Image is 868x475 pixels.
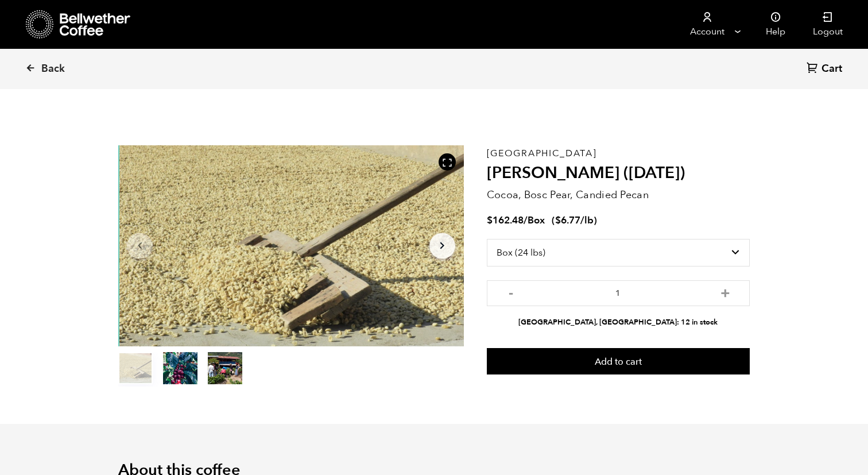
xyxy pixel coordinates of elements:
[528,214,545,227] span: Box
[807,61,845,77] a: Cart
[552,214,597,227] span: ( )
[580,214,594,227] span: /lb
[524,214,528,227] span: /
[487,348,750,374] button: Add to cart
[41,62,65,76] span: Back
[821,62,842,76] span: Cart
[555,214,561,227] span: $
[487,317,750,328] li: [GEOGRAPHIC_DATA], [GEOGRAPHIC_DATA]: 12 in stock
[487,164,750,183] h2: [PERSON_NAME] ([DATE])
[487,214,493,227] span: $
[718,286,733,298] button: +
[555,214,580,227] bdi: 6.77
[487,214,524,227] bdi: 162.48
[504,286,518,298] button: -
[487,187,750,203] p: Cocoa, Bosc Pear, Candied Pecan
